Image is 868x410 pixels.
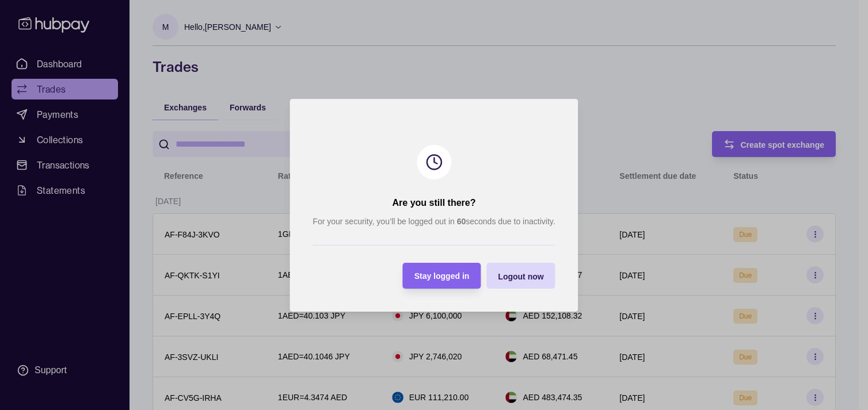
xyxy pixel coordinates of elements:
[403,263,481,289] button: Stay logged in
[313,215,555,228] p: For your security, you’ll be logged out in seconds due to inactivity.
[486,263,555,289] button: Logout now
[457,217,466,226] strong: 60
[414,271,470,281] span: Stay logged in
[393,197,476,209] h2: Are you still there?
[498,271,543,281] span: Logout now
